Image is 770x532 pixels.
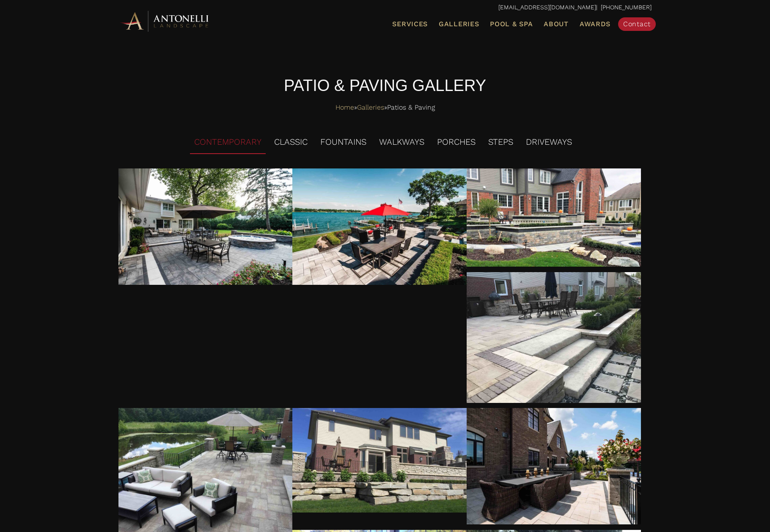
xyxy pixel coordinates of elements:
nav: Breadcrumbs [118,101,652,114]
span: Patios & Paving [387,101,435,114]
h4: PATIO & PAVING GALLERY [118,74,652,97]
a: Contact [618,17,656,31]
span: Awards [580,20,610,28]
a: Awards [576,19,614,30]
span: About [544,21,569,28]
a: [EMAIL_ADDRESS][DOMAIN_NAME] [498,4,596,11]
li: CLASSIC [270,131,312,154]
span: Galleries [439,20,479,28]
span: Services [392,21,428,28]
li: PORCHES [433,131,480,154]
a: Services [389,19,431,30]
span: Contact [623,20,651,28]
a: About [540,19,572,30]
span: » » [335,101,435,114]
a: Home [335,101,354,114]
a: Galleries [357,101,384,114]
li: FOUNTAINS [316,131,371,154]
li: CONTEMPORARY [190,131,266,154]
li: DRIVEWAYS [522,131,576,154]
img: Antonelli Horizontal Logo [118,9,212,33]
p: | [PHONE_NUMBER] [118,2,652,13]
span: Pool & Spa [490,20,533,28]
a: Galleries [435,19,482,30]
a: Pool & Spa [487,19,536,30]
li: WALKWAYS [375,131,429,154]
li: STEPS [484,131,517,154]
